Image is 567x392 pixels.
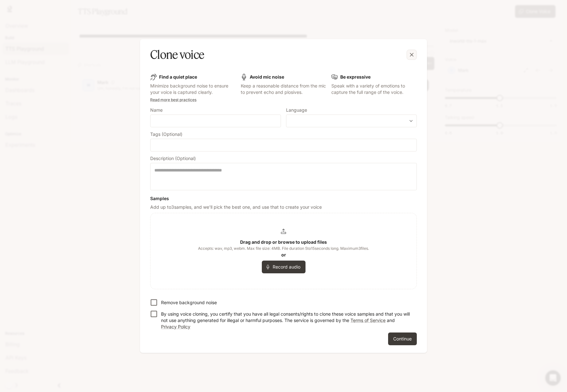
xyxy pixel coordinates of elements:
div: ​ [286,118,416,124]
p: Speak with a variety of emotions to capture the full range of the voice. [331,83,417,95]
p: Language [286,108,307,112]
h6: Samples [150,195,417,202]
button: Continue [388,332,417,345]
p: Minimize background noise to ensure your voice is captured clearly. [150,83,236,95]
p: Description (Optional) [150,156,196,161]
a: Terms of Service [350,318,386,323]
b: or [281,252,286,257]
a: Read more best practices [150,97,196,102]
b: Drag and drop or browse to upload files [240,239,327,245]
b: Be expressive [340,74,371,80]
p: Name [150,108,163,112]
p: Remove background noise [161,299,217,306]
span: Accepts: wav, mp3, webm. Max file size: 4MB. File duration 5 to 15 seconds long. Maximum 3 files. [198,245,369,252]
p: By using voice cloning, you certify that you have all legal consents/rights to clone these voice ... [161,311,412,330]
a: Privacy Policy [161,324,190,329]
p: Keep a reasonable distance from the mic to prevent echo and plosives. [241,83,326,95]
b: Find a quiet place [159,74,197,80]
b: Avoid mic noise [250,74,284,80]
p: Add up to 3 samples, and we'll pick the best one, and use that to create your voice [150,204,417,210]
button: Record audio [262,261,306,273]
h5: Clone voice [150,47,204,63]
p: Tags (Optional) [150,132,182,136]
